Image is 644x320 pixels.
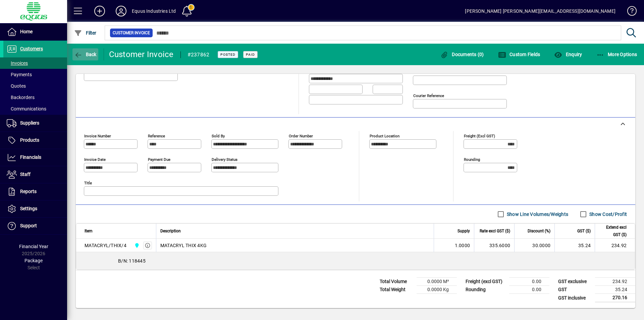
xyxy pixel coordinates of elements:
span: Reports [20,189,37,194]
span: Support [20,223,37,228]
span: Documents (0) [440,52,484,57]
span: Suppliers [20,120,39,126]
td: 0.0000 M³ [417,278,457,286]
td: 0.00 [509,286,549,294]
div: B/N: 118445 [76,252,635,270]
span: Payments [7,72,32,77]
label: Show Cost/Profit [588,211,627,218]
span: Custom Fields [498,52,540,57]
td: 30.0000 [514,239,554,252]
a: Reports [3,183,67,200]
td: 35.24 [554,239,595,252]
button: Profile [110,5,132,17]
a: Knowledge Base [622,1,636,23]
button: Add [89,5,110,17]
button: More Options [595,48,639,60]
span: Products [20,137,39,143]
span: Financials [20,154,41,160]
td: 270.16 [595,294,635,302]
span: GST ($) [577,227,591,235]
td: GST inclusive [555,294,595,302]
div: [PERSON_NAME] [PERSON_NAME][EMAIL_ADDRESS][DOMAIN_NAME] [465,6,615,16]
span: Package [24,258,43,263]
a: Invoices [3,57,67,69]
td: 0.00 [509,278,549,286]
td: Total Volume [376,278,417,286]
mat-label: Order number [289,134,313,138]
span: Settings [20,206,37,211]
button: Back [72,48,98,60]
span: Staff [20,172,31,177]
mat-label: Title [84,181,92,185]
div: MATACRYL/THIX/4 [85,242,126,249]
span: More Options [596,52,637,57]
div: #237862 [187,49,210,60]
span: Item [85,227,93,235]
span: Paid [246,52,255,57]
a: Home [3,24,67,40]
span: 1.0000 [455,242,470,249]
span: MATACRYL THIX 4KG [160,242,207,249]
td: GST exclusive [555,278,595,286]
td: Total Weight [376,286,417,294]
mat-label: Delivery status [212,157,237,162]
span: Invoices [7,60,28,66]
a: Backorders [3,92,67,103]
a: Support [3,218,67,234]
span: Customers [20,46,43,51]
mat-label: Product location [370,134,399,138]
span: Backorders [7,95,35,100]
span: Supply [458,227,470,235]
td: 234.92 [595,239,635,252]
td: 0.0000 Kg [417,286,457,294]
div: Equus Industries Ltd [132,6,176,16]
span: Description [160,227,181,235]
span: Customer Invoice [113,30,150,36]
mat-label: Reference [148,134,165,138]
div: 335.6000 [478,242,510,249]
span: Communications [7,106,46,111]
button: Custom Fields [496,48,542,60]
span: Rate excl GST ($) [480,227,510,235]
button: Enquiry [552,48,584,60]
td: GST [555,286,595,294]
a: Financials [3,149,67,166]
td: Freight (excl GST) [462,278,509,286]
mat-label: Sold by [212,134,225,138]
mat-label: Freight (excl GST) [464,134,495,138]
span: Back [74,52,97,57]
label: Show Line Volumes/Weights [505,211,568,218]
span: Extend excl GST ($) [599,224,627,238]
app-page-header-button: Back [67,48,104,60]
a: Payments [3,69,67,80]
span: Filter [74,30,97,36]
span: Posted [220,52,235,57]
mat-label: Payment due [148,157,170,162]
span: Enquiry [554,52,582,57]
span: Discount (%) [528,227,550,235]
span: 3C CENTRAL [132,242,140,249]
mat-label: Invoice date [84,157,106,162]
div: Customer Invoice [109,49,174,60]
span: Quotes [7,83,26,89]
mat-label: Invoice number [84,134,111,138]
span: Financial Year [19,244,48,249]
button: Filter [72,27,98,39]
a: Staff [3,166,67,183]
a: Suppliers [3,115,67,132]
td: Rounding [462,286,509,294]
mat-label: Rounding [464,157,480,162]
a: Communications [3,103,67,115]
a: Quotes [3,80,67,92]
button: Documents (0) [439,48,486,60]
mat-label: Courier Reference [413,93,444,98]
a: Settings [3,200,67,217]
td: 234.92 [595,278,635,286]
span: Home [20,29,33,34]
a: Products [3,132,67,149]
td: 35.24 [595,286,635,294]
